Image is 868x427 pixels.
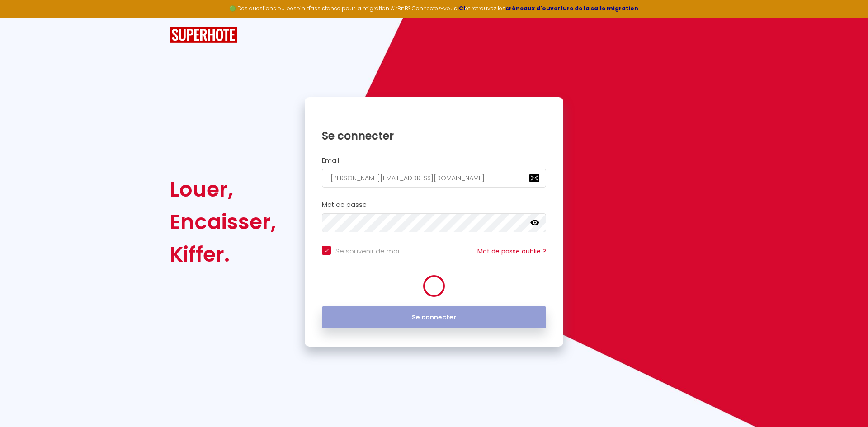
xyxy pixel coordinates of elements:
h1: Se connecter [322,129,546,143]
div: Kiffer. [170,238,276,271]
h2: Mot de passe [322,201,546,209]
div: Encaisser, [170,206,276,238]
h2: Email [322,157,546,164]
input: Ton Email [322,169,546,188]
button: Se connecter [322,306,546,329]
div: Louer, [170,173,276,206]
a: ICI [457,5,465,12]
a: Mot de passe oublié ? [477,247,546,256]
button: Ouvrir le widget de chat LiveChat [7,4,34,31]
a: créneaux d'ouverture de la salle migration [505,5,638,12]
img: SuperHote logo [170,27,237,43]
